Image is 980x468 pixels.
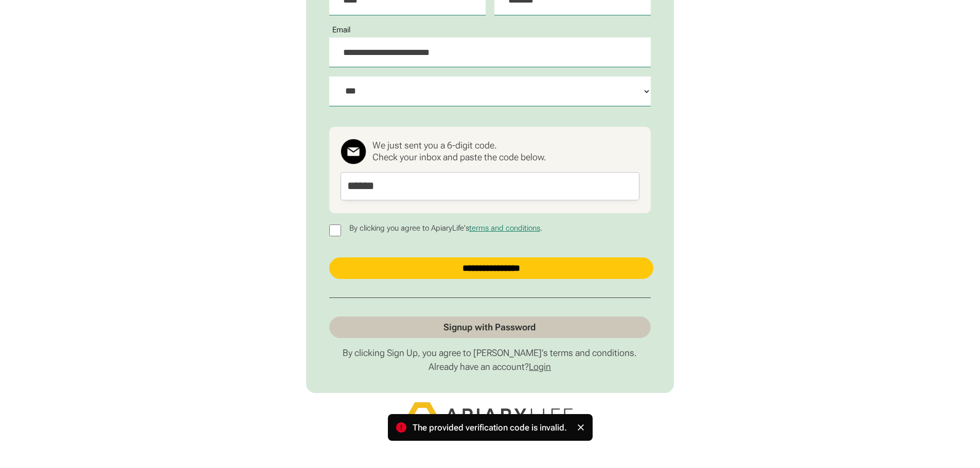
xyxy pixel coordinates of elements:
[329,347,651,359] p: By clicking Sign Up, you agree to [PERSON_NAME]’s terms and conditions.
[329,26,355,34] label: Email
[346,224,546,233] p: By clicking you agree to ApiaryLife's .
[329,316,651,338] a: Signup with Password
[529,361,551,372] a: Login
[372,140,546,163] div: We just sent you a 6-digit code. Check your inbox and paste the code below.
[329,361,651,372] p: Already have an account?
[469,223,540,233] a: terms and conditions
[413,420,567,435] div: The provided verification code is invalid.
